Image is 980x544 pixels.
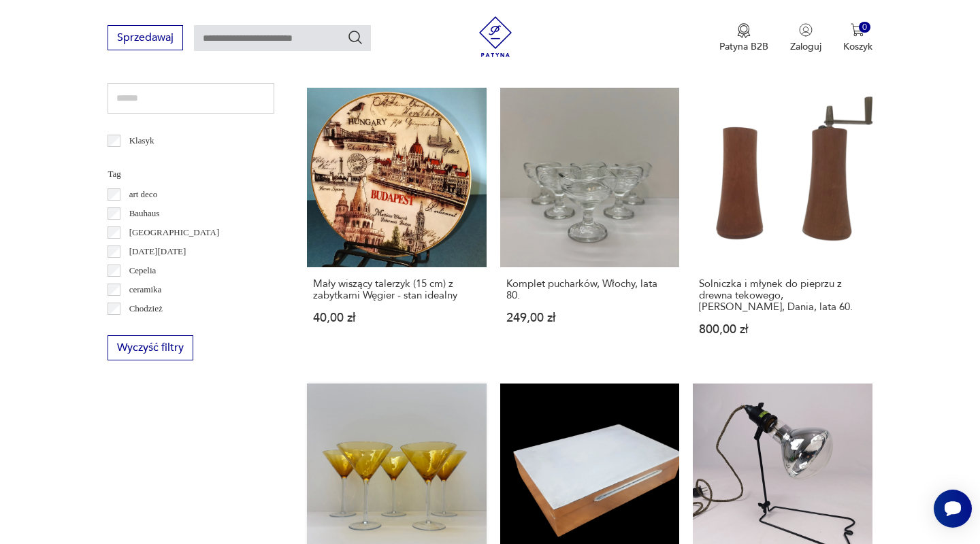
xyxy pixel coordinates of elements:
[129,282,162,297] p: ceramika
[843,40,872,53] p: Koszyk
[313,312,480,324] p: 40,00 zł
[108,335,193,360] button: Wyczyść filtry
[307,88,486,361] a: Mały wiszący talerzyk (15 cm) z zabytkami Węgier - stan idealnyMały wiszący talerzyk (15 cm) z za...
[719,40,768,53] p: Patyna B2B
[699,278,866,313] h3: Solniczka i młynek do pieprzu z drewna tekowego, [PERSON_NAME], Dania, lata 60.
[108,34,183,44] a: Sprzedawaj
[347,29,363,46] button: Szukaj
[129,244,186,259] p: [DATE][DATE]
[506,278,673,301] h3: Komplet pucharków, Włochy, lata 80.
[129,263,157,278] p: Cepelia
[859,22,870,33] div: 0
[799,23,813,37] img: Ikonka użytkownika
[108,167,274,182] p: Tag
[129,225,220,240] p: [GEOGRAPHIC_DATA]
[790,23,821,53] button: Zaloguj
[129,320,162,335] p: Ćmielów
[129,301,163,316] p: Chodzież
[790,40,821,53] p: Zaloguj
[934,490,972,528] iframe: Smartsupp widget button
[475,16,516,57] img: Patyna - sklep z meblami i dekoracjami vintage
[719,23,768,53] button: Patyna B2B
[129,187,158,202] p: art deco
[693,88,872,361] a: Solniczka i młynek do pieprzu z drewna tekowego, Laurids Lonborg, Dania, lata 60.Solniczka i młyn...
[506,312,673,324] p: 249,00 zł
[313,278,480,301] h3: Mały wiszący talerzyk (15 cm) z zabytkami Węgier - stan idealny
[108,25,183,50] button: Sprzedawaj
[129,206,160,221] p: Bauhaus
[719,23,768,53] a: Ikona medaluPatyna B2B
[699,324,866,335] p: 800,00 zł
[500,88,679,361] a: Komplet pucharków, Włochy, lata 80.Komplet pucharków, Włochy, lata 80.249,00 zł
[843,23,872,53] button: 0Koszyk
[851,23,864,37] img: Ikona koszyka
[129,133,154,148] p: Klasyk
[737,23,751,38] img: Ikona medalu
